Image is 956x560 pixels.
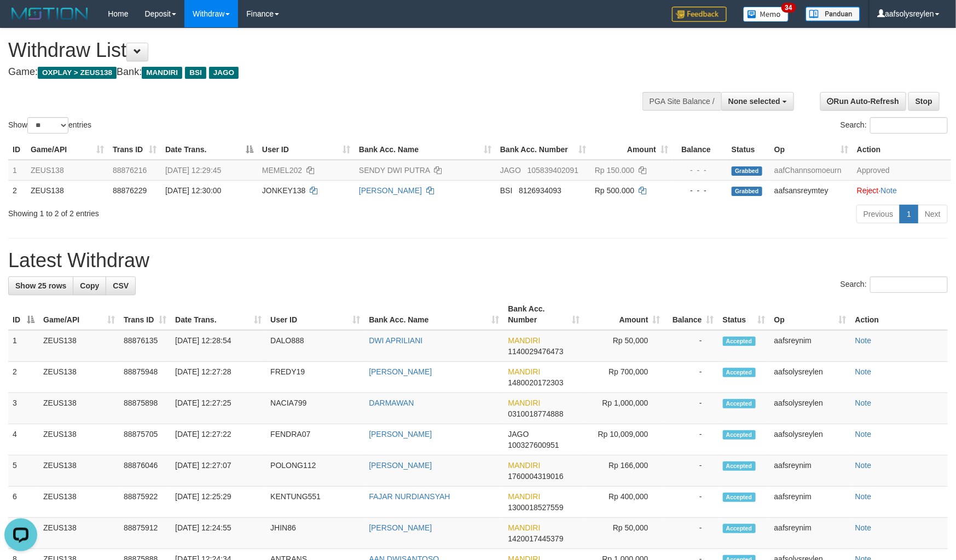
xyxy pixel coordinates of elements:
[665,487,719,518] td: -
[8,39,627,61] h1: Withdraw List
[918,205,948,223] a: Next
[743,7,789,22] img: Button%20Memo.svg
[364,299,503,330] th: Bank Acc. Name: activate to sort column ascending
[584,518,665,549] td: Rp 50,000
[262,186,305,195] span: JONKEY138
[161,140,258,160] th: Date Trans.: activate to sort column descending
[508,523,540,532] span: MANDIRI
[106,276,136,295] a: CSV
[672,7,727,22] img: Feedback.jpg
[841,276,948,293] label: Search:
[119,487,171,518] td: 88875922
[528,166,578,175] span: Copy 105839402091 to clipboard
[359,166,430,175] a: SENDY DWI PUTRA
[770,487,851,518] td: aafsreynim
[770,362,851,393] td: aafsolysreylen
[508,378,563,387] span: Copy 1480020172303 to clipboard
[853,140,951,160] th: Action
[113,186,147,195] span: 88876229
[369,492,450,501] a: FAJAR NURDIANSYAH
[855,523,872,532] a: Note
[113,281,129,290] span: CSV
[856,205,900,223] a: Previous
[39,393,119,424] td: ZEUS138
[119,455,171,487] td: 88876046
[119,424,171,455] td: 88875705
[171,393,266,424] td: [DATE] 12:27:25
[855,336,872,345] a: Note
[900,205,918,223] a: 1
[665,393,719,424] td: -
[165,166,221,175] span: [DATE] 12:29:45
[8,117,91,134] label: Show entries
[728,97,780,106] span: None selected
[39,362,119,393] td: ZEUS138
[881,186,897,195] a: Note
[209,67,239,79] span: JAGO
[508,492,540,501] span: MANDIRI
[503,299,584,330] th: Bank Acc. Number: activate to sort column ascending
[266,362,364,393] td: FREDY19
[171,424,266,455] td: [DATE] 12:27:22
[853,180,951,200] td: ·
[508,461,540,470] span: MANDIRI
[39,487,119,518] td: ZEUS138
[119,518,171,549] td: 88875912
[770,518,851,549] td: aafsreynim
[369,336,422,345] a: DWI APRILIANI
[171,455,266,487] td: [DATE] 12:27:07
[500,186,513,195] span: BSI
[8,487,39,518] td: 6
[723,399,756,408] span: Accepted
[770,424,851,455] td: aafsolysreylen
[369,367,432,376] a: [PERSON_NAME]
[266,299,364,330] th: User ID: activate to sort column ascending
[908,92,940,111] a: Stop
[855,367,872,376] a: Note
[500,166,521,175] span: JAGO
[584,455,665,487] td: Rp 166,000
[39,299,119,330] th: Game/API: activate to sort column ascending
[727,140,770,160] th: Status
[584,362,665,393] td: Rp 700,000
[770,140,853,160] th: Op: activate to sort column ascending
[665,299,719,330] th: Balance: activate to sort column ascending
[369,461,432,470] a: [PERSON_NAME]
[39,330,119,362] td: ZEUS138
[8,180,26,200] td: 2
[171,362,266,393] td: [DATE] 12:27:28
[721,92,794,111] button: None selected
[4,4,37,37] button: Open LiveChat chat widget
[266,393,364,424] td: NACIA799
[8,160,26,181] td: 1
[723,493,756,502] span: Accepted
[119,362,171,393] td: 88875948
[369,523,432,532] a: [PERSON_NAME]
[841,117,948,134] label: Search:
[369,399,414,407] a: DARMAWAN
[820,92,906,111] a: Run Auto-Refresh
[8,140,26,160] th: ID
[665,424,719,455] td: -
[584,487,665,518] td: Rp 400,000
[113,166,147,175] span: 88876216
[781,3,796,13] span: 34
[39,424,119,455] td: ZEUS138
[496,140,590,160] th: Bank Acc. Number: activate to sort column ascending
[770,180,853,200] td: aafsansreymtey
[677,165,723,176] div: - - -
[8,330,39,362] td: 1
[171,518,266,549] td: [DATE] 12:24:55
[142,67,182,79] span: MANDIRI
[8,5,91,22] img: MOTION_logo.png
[584,330,665,362] td: Rp 50,000
[8,424,39,455] td: 4
[508,367,540,376] span: MANDIRI
[258,140,355,160] th: User ID: activate to sort column ascending
[262,166,302,175] span: MEMEL202
[855,430,872,438] a: Note
[723,368,756,377] span: Accepted
[806,7,860,21] img: panduan.png
[677,185,723,196] div: - - -
[595,186,634,195] span: Rp 500.000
